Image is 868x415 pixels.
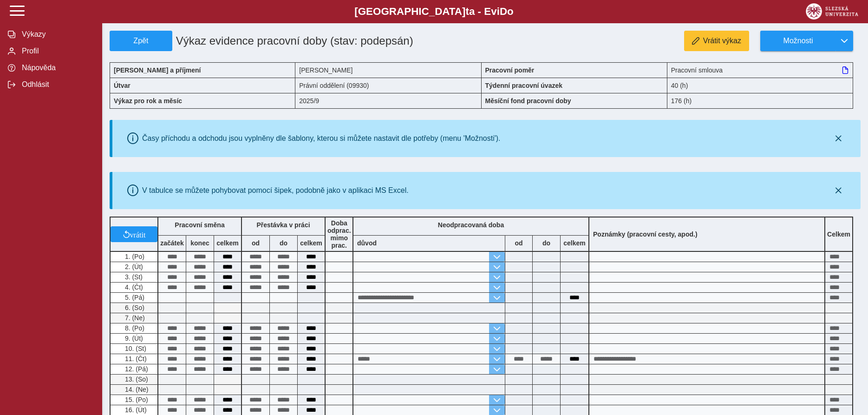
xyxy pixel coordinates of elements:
[114,66,201,74] b: [PERSON_NAME] a příjmení
[123,375,148,383] span: 13. (So)
[111,226,157,242] button: vrátit
[172,31,423,51] h1: Výkaz evidence pracovní doby (stav: podepsán)
[114,97,182,105] b: Výkaz pro rok a měsíc
[123,365,148,373] span: 12. (Pá)
[123,406,147,414] span: 16. (Út)
[465,6,469,17] span: t
[561,239,588,247] b: celkem
[19,47,94,55] span: Profil
[158,239,186,247] b: začátek
[123,294,144,301] span: 5. (Pá)
[827,231,850,238] b: Celkem
[142,186,409,195] div: V tabulce se můžete pohybovat pomocí šipek, podobně jako v aplikaci MS Excel.
[760,31,835,51] button: Možnosti
[295,78,481,93] div: Právní oddělení (09930)
[123,345,146,352] span: 10. (St)
[123,335,143,342] span: 9. (Út)
[703,37,741,45] span: Vrátit výkaz
[123,386,149,393] span: 14. (Ne)
[806,3,858,20] img: logo_web_su.png
[110,31,172,51] button: Zpět
[295,93,481,109] div: 2025/9
[270,239,297,247] b: do
[507,6,514,17] span: o
[667,78,853,93] div: 40 (h)
[123,304,144,311] span: 6. (So)
[357,239,377,247] b: důvod
[589,231,701,238] b: Poznámky (pracovní cesty, apod.)
[19,80,94,89] span: Odhlásit
[186,239,214,247] b: konec
[256,221,310,229] b: Přestávka v práci
[214,239,241,247] b: celkem
[123,324,144,332] span: 8. (Po)
[295,62,481,78] div: [PERSON_NAME]
[175,221,224,229] b: Pracovní směna
[114,82,131,89] b: Útvar
[123,355,147,362] span: 11. (Čt)
[768,37,828,45] span: Možnosti
[298,239,325,247] b: celkem
[19,64,94,72] span: Nápověda
[123,396,148,403] span: 15. (Po)
[684,31,749,51] button: Vrátit výkaz
[242,239,269,247] b: od
[142,134,501,143] div: Časy příchodu a odchodu jsou vyplněny dle šablony, kterou si můžete nastavit dle potřeby (menu 'M...
[327,219,351,249] b: Doba odprac. mimo prac.
[114,37,168,45] span: Zpět
[123,263,143,270] span: 2. (Út)
[130,231,146,238] span: vrátit
[28,6,840,18] b: [GEOGRAPHIC_DATA] a - Evi
[505,239,532,247] b: od
[485,82,563,89] b: Týdenní pracovní úvazek
[123,314,145,322] span: 7. (Ne)
[123,273,143,281] span: 3. (St)
[533,239,560,247] b: do
[485,97,571,105] b: Měsíční fond pracovní doby
[667,62,853,78] div: Pracovní smlouva
[485,66,535,74] b: Pracovní poměr
[123,283,143,291] span: 4. (Čt)
[19,30,94,39] span: Výkazy
[438,221,504,229] b: Neodpracovaná doba
[500,6,507,17] span: D
[667,93,853,109] div: 176 (h)
[123,253,144,260] span: 1. (Po)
